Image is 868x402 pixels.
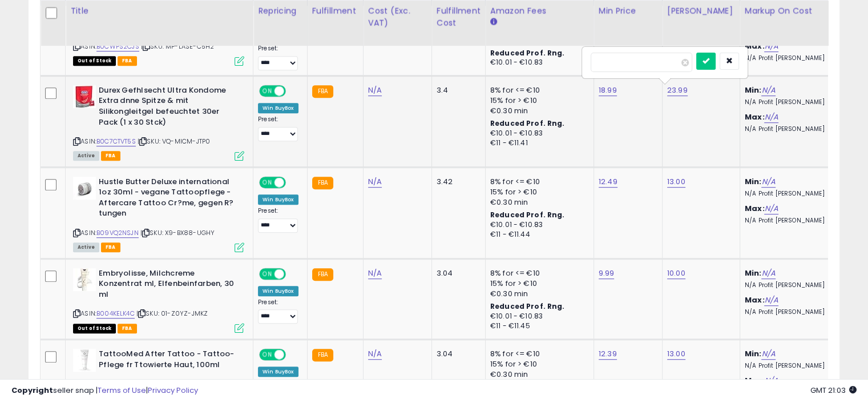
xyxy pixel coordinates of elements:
span: ON [260,269,274,278]
div: ASIN: [73,14,244,65]
b: Reduced Prof. Rng. [490,118,565,128]
div: Preset: [258,207,298,233]
b: Durex Gefhlsecht Ultra Kondome Extra dnne Spitze & mit Silikongleitgel befeuchtet 30er Pack (1 x ... [99,85,237,130]
b: TattooMed After Tattoo - Tattoo-Pflege fr Ttowierte Haut, 100ml [99,349,237,373]
p: N/A Profit [PERSON_NAME] [745,54,839,62]
span: OFF [284,269,302,278]
a: 9.99 [599,268,615,279]
a: 13.00 [667,348,685,360]
div: [PERSON_NAME] [667,5,735,17]
small: FBA [312,268,333,281]
th: The percentage added to the cost of goods (COGS) that forms the calculator for Min & Max prices. [740,1,848,46]
img: 41dzi+Bh0JL._SL40_.jpg [73,177,96,200]
a: 10.00 [667,268,685,279]
a: Privacy Policy [148,385,198,396]
span: All listings that are currently out of stock and unavailable for purchase on Amazon [73,324,116,333]
div: ASIN: [73,85,244,160]
a: 23.99 [667,85,688,96]
a: N/A [761,348,775,360]
div: €0.30 min [490,106,585,116]
a: 18.99 [599,85,617,96]
div: €0.30 min [490,197,585,208]
p: N/A Profit [PERSON_NAME] [745,190,839,198]
p: N/A Profit [PERSON_NAME] [745,308,839,316]
div: Win BuyBox [258,367,298,377]
div: Amazon Fees [490,5,589,17]
div: 15% for > €10 [490,95,585,106]
a: N/A [368,268,382,279]
div: €10.01 - €10.83 [490,312,585,321]
div: Min Price [599,5,657,17]
b: Hustle Butter Deluxe international 1oz 30ml - vegane Tattoopflege - Aftercare Tattoo Cr?me, gegen... [99,177,237,222]
a: N/A [761,176,775,188]
div: Repricing [258,5,302,17]
a: N/A [764,203,778,214]
span: All listings that are currently out of stock and unavailable for purchase on Amazon [73,56,116,66]
div: Fulfillment [312,5,358,17]
div: 8% for <= €10 [490,268,585,278]
span: | SKU: MP-LASE-C5H2 [141,42,214,51]
small: FBA [312,177,333,189]
a: B0C7CTVT5S [96,137,136,146]
small: FBA [312,349,333,361]
div: Win BuyBox [258,194,298,205]
small: FBA [312,85,333,98]
div: 3.4 [437,85,477,95]
div: 3.42 [437,177,477,187]
a: N/A [368,176,382,188]
div: €10.01 - €10.83 [490,220,585,230]
p: N/A Profit [PERSON_NAME] [745,98,839,106]
img: 41yrp+FJqhL._SL40_.jpg [73,268,96,291]
div: €11 - €11.45 [490,321,585,331]
span: 2025-08-11 21:03 GMT [810,385,857,396]
b: Min: [745,348,762,359]
a: N/A [368,85,382,96]
div: ASIN: [73,268,244,332]
div: 8% for <= €10 [490,177,585,187]
div: Cost (Exc. VAT) [368,5,427,29]
div: 3.04 [437,268,477,278]
strong: Copyright [11,385,53,396]
img: 314qMH5N-kL._SL40_.jpg [73,349,96,372]
a: 12.49 [599,176,617,188]
a: Terms of Use [98,385,146,396]
b: Min: [745,85,762,95]
b: Min: [745,176,762,187]
div: 8% for <= €10 [490,85,585,95]
div: €10.01 - €10.83 [490,58,585,67]
div: Title [70,5,248,17]
div: Preset: [258,45,298,70]
span: ON [260,86,274,95]
div: 3.04 [437,349,477,359]
span: | SKU: VQ-MICM-JTP0 [138,137,210,146]
span: OFF [284,350,302,360]
p: N/A Profit [PERSON_NAME] [745,281,839,289]
span: FBA [118,324,137,333]
b: Reduced Prof. Rng. [490,48,565,58]
b: Max: [745,294,765,305]
div: 15% for > €10 [490,187,585,197]
b: Embryolisse, Milchcreme Konzentrat ml, Elfenbeinfarben, 30 ml [99,268,237,303]
a: B09VQ2NSJN [96,228,139,238]
span: All listings currently available for purchase on Amazon [73,242,99,252]
span: OFF [284,177,302,187]
div: €10.01 - €10.83 [490,129,585,138]
a: N/A [761,85,775,96]
span: FBA [101,242,120,252]
div: 15% for > €10 [490,359,585,369]
div: Markup on Cost [745,5,843,17]
span: | SKU: X9-BX88-UGHY [140,228,215,237]
span: OFF [284,86,302,95]
span: FBA [118,56,137,66]
a: N/A [368,348,382,360]
small: Amazon Fees. [490,17,497,27]
img: 41OGR6S7wJL._SL40_.jpg [73,85,96,108]
b: Reduced Prof. Rng. [490,210,565,220]
a: 13.00 [667,176,685,188]
p: N/A Profit [PERSON_NAME] [745,362,839,370]
p: N/A Profit [PERSON_NAME] [745,217,839,225]
b: Max: [745,203,765,214]
p: N/A Profit [PERSON_NAME] [745,125,839,133]
div: Preset: [258,298,298,324]
span: ON [260,350,274,360]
